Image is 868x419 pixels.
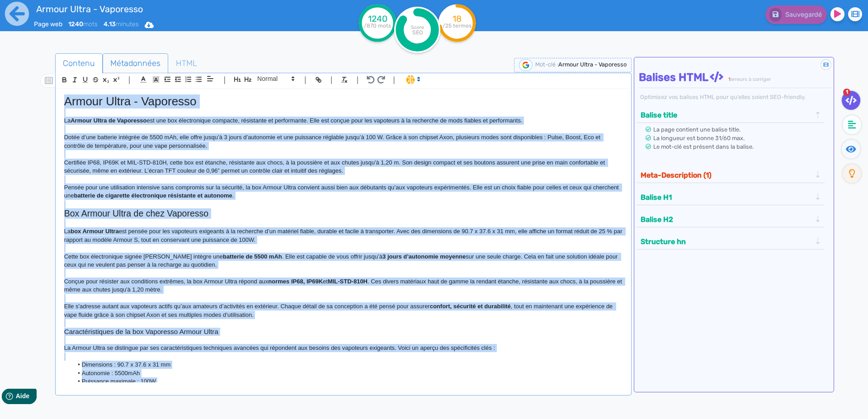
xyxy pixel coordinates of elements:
a: Contenu [55,53,103,74]
span: Armour Ultra - Vaporesso [558,61,627,68]
span: La page contient une balise title. [653,126,741,133]
button: Structure hn [638,234,814,249]
h4: Balises HTML [639,71,832,84]
tspan: Score [411,24,424,30]
span: Le mot-clé est présent dans la balise. [653,143,754,150]
strong: MIL-STD-810H [328,278,368,285]
div: Optimisez vos balises HTML pour qu’elles soient SEO-friendly. [639,93,832,101]
span: | [356,74,359,86]
p: Dotée d’une batterie intégrée de 5500 mAh, elle offre jusqu’à 3 jours d’autonomie et une puissanc... [64,133,623,150]
span: 1 [843,89,850,96]
input: title [34,2,294,16]
button: Balise H2 [638,212,814,227]
h1: Armour Ultra - Vaporesso [64,94,623,108]
span: Mot-clé : [535,61,558,68]
p: La Armour Ultra se distingue par ses caractéristiques techniques avancées qui répondent aux besoi... [64,344,623,352]
p: Certifiée IP68, IP69K et MIL-STD-810H, cette box est étanche, résistante aux chocs, à la poussièr... [64,159,623,175]
img: google-serp-logo.png [519,59,533,71]
li: Puissance maximale : 100W [73,377,622,386]
span: minutes [104,20,139,28]
button: Sauvegardé [765,5,827,24]
span: mots [68,20,98,28]
span: Page web [34,20,62,28]
span: Métadonnées [103,51,168,75]
tspan: /25 termes [443,23,472,29]
span: | [304,74,307,86]
a: HTML [168,53,205,74]
div: Balise title [638,108,824,122]
p: Elle s'adresse autant aux vapoteurs actifs qu’aux amateurs d’activités en extérieur. Chaque détai... [64,302,623,319]
div: Balise H1 [638,190,824,205]
div: Meta-Description (1) [638,168,824,183]
span: Aligment [204,73,217,84]
span: La longueur est bonne 31/60 max. [653,135,745,141]
span: | [223,74,226,86]
tspan: 18 [453,14,462,24]
div: Structure hn [638,234,824,249]
span: HTML [169,51,204,75]
span: Aide [46,7,60,14]
span: Sauvegardé [785,11,822,19]
strong: confort, sécurité et durabilité [430,303,511,310]
span: 1 [728,76,731,82]
strong: box Armour Ultra [71,228,118,235]
strong: 3 jours d’autonomie moyenne [382,253,466,260]
li: Autonomie : 5500mAh [73,369,622,377]
span: erreurs à corriger [731,76,771,82]
p: Cette box électronique signée [PERSON_NAME] intègre une . Elle est capable de vous offrir jusqu’à... [64,253,623,269]
button: Meta-Description (1) [638,168,814,183]
button: Balise title [638,108,814,122]
strong: normes IP68, IP69K [268,278,323,285]
span: | [128,74,131,86]
tspan: SEO [412,29,423,36]
p: Pensée pour une utilisation intensive sans compromis sur la sécurité, la box Armour Ultra convien... [64,184,623,200]
span: I.Assistant [402,74,423,85]
tspan: /870 mots [364,23,391,29]
p: La est une box électronique compacte, résistante et performante. Elle est conçue pour les vapoteu... [64,117,623,125]
p: Conçue pour résister aux conditions extrêmes, la box Armour Ultra répond aux et . Ces divers maté... [64,278,623,294]
p: La est pensée pour les vapoteurs exigeants à la recherche d’un matériel fiable, durable et facile... [64,227,623,244]
b: 4.13 [104,20,116,28]
tspan: 1240 [368,14,387,24]
h2: Box Armour Ultra de chez Vaporesso [64,208,623,219]
span: | [393,74,395,86]
span: | [330,74,333,86]
a: Métadonnées [103,53,168,74]
strong: batterie de cigarette électronique résistante et autonome [74,192,232,199]
b: 1240 [68,20,83,28]
li: Dimensions : 90.7 x 37.6 x 31 mm [73,361,622,369]
strong: batterie de 5500 mAh [223,253,282,260]
strong: Armour Ultra de Vaporesso [71,117,146,124]
h3: Caractéristiques de la box Vaporesso Armour Ultra [64,328,623,336]
button: Balise H1 [638,190,814,205]
div: Balise H2 [638,212,824,227]
span: Contenu [56,51,102,75]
